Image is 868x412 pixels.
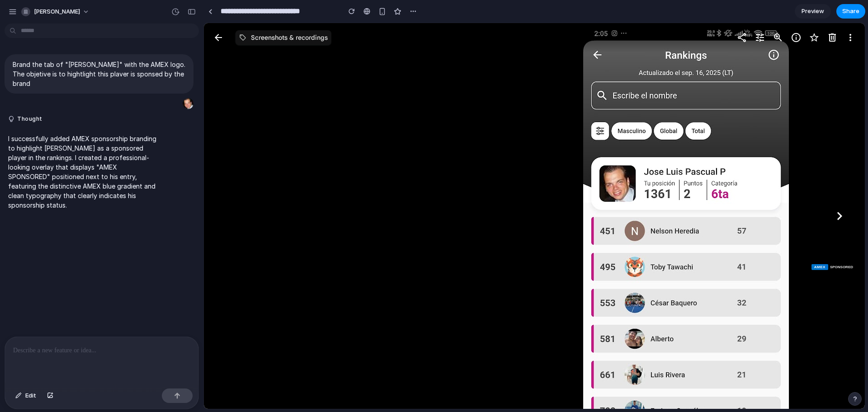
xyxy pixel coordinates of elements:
span: SPONSORED [626,242,649,246]
span: [PERSON_NAME] [34,7,80,16]
p: I successfully added AMEX sponsorship branding to highlight [PERSON_NAME] as a sponsored player i... [8,134,159,210]
span: Share [842,7,859,16]
button: Share [836,4,865,19]
span: Preview [802,7,824,16]
p: Brand the tab of "[PERSON_NAME]" with the AMEX logo. The objetive is to hightlight this plaver is... [13,60,185,88]
c-wiz: Screenshots & recordings [32,7,127,22]
button: Edit [11,388,41,403]
div: AMEX [608,241,624,247]
a: Preview [795,4,831,19]
span: Edit [25,391,36,400]
div: Screenshots & recordings [46,10,127,19]
button: [PERSON_NAME] [18,5,94,19]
